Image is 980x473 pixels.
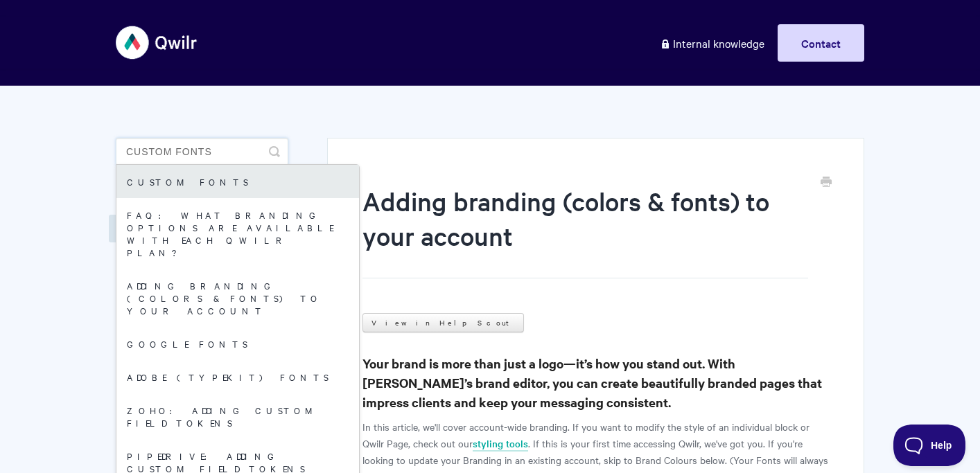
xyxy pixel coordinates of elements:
[116,17,198,69] img: Qwilr Help Center
[116,138,288,166] input: Search
[116,393,359,439] a: Zoho: Adding Custom Field Tokens
[821,175,832,190] a: Print this Article
[778,24,864,62] a: Contact
[116,360,359,393] a: Adobe (TypeKit) Fonts
[362,184,808,278] h1: Adding branding (colors & fonts) to your account
[473,436,528,452] a: styling tools
[362,354,829,412] h3: Your brand is more than just a logo—it’s how you stand out. With [PERSON_NAME]’s brand editor, yo...
[109,215,265,242] a: Setting up your Branding
[362,313,524,332] a: View in Help Scout
[649,24,775,62] a: Internal knowledge
[116,165,359,198] a: Custom fonts
[116,327,359,360] a: Google Fonts
[116,198,359,269] a: FAQ: What branding options are available with each Qwilr plan?
[893,425,966,466] iframe: Toggle Customer Support
[116,269,359,327] a: Adding branding (colors & fonts) to your account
